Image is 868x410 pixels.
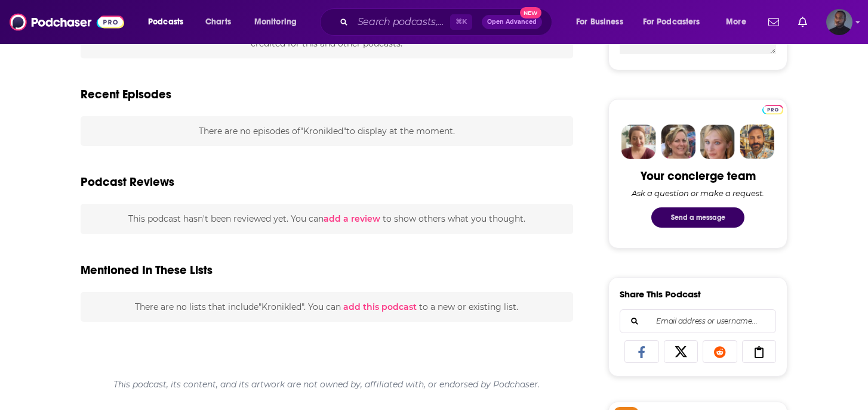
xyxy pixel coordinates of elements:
a: Share on X/Twitter [664,340,698,363]
span: add this podcast [343,302,417,312]
span: For Podcasters [643,14,700,30]
input: Search podcasts, credits, & more... [353,13,450,32]
span: We don't know anything about the creators of this podcast yet . You can so they can be credited f... [104,24,549,48]
h3: Share This Podcast [620,288,701,300]
div: Search podcasts, credits, & more... [331,8,564,36]
span: Open Advanced [487,19,537,25]
button: open menu [635,13,718,32]
img: Jules Profile [700,125,735,159]
a: Copy Link [742,340,777,363]
a: Share on Reddit [703,340,737,363]
button: open menu [246,13,312,32]
h3: Podcast Reviews [81,175,174,190]
span: This podcast hasn't been reviewed yet. You can to show others what you thought. [128,213,525,224]
img: Podchaser - Follow, Share and Rate Podcasts [10,11,124,33]
div: This podcast, its content, and its artwork are not owned by, affiliated with, or endorsed by Podc... [81,369,573,399]
button: open menu [718,13,761,32]
a: Show notifications dropdown [764,12,784,32]
span: For Business [576,14,623,30]
span: There are no episodes of "Kronikled" to display at the moment. [199,126,455,136]
button: open menu [140,13,199,32]
div: Your concierge team [641,169,756,184]
img: Barbara Profile [661,125,695,159]
span: Logged in as jarryd.boyd [826,9,852,35]
button: open menu [568,13,638,32]
img: User Profile [826,9,852,35]
a: Pro website [762,103,783,114]
img: Jon Profile [740,125,774,159]
h2: Mentioned In These Lists [81,263,213,278]
span: ⌘ K [450,14,472,30]
span: New [520,7,541,18]
button: Show profile menu [826,9,852,35]
span: Charts [205,14,231,30]
span: Monitoring [254,14,297,30]
img: Sydney Profile [621,125,656,159]
span: More [726,14,746,30]
div: Search followers [620,309,776,333]
button: add a review [324,212,380,225]
a: Share on Facebook [624,340,659,363]
a: Charts [198,13,238,32]
h2: Recent Episodes [81,87,171,102]
span: There are no lists that include "Kronikled" . You can to a new or existing list. [135,302,518,312]
a: Show notifications dropdown [793,12,812,32]
button: Send a message [651,207,744,228]
button: Open AdvancedNew [482,15,542,29]
div: Ask a question or make a request. [632,188,764,198]
input: Email address or username... [630,310,766,333]
span: Podcasts [148,14,183,30]
img: Podchaser Pro [762,105,783,114]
